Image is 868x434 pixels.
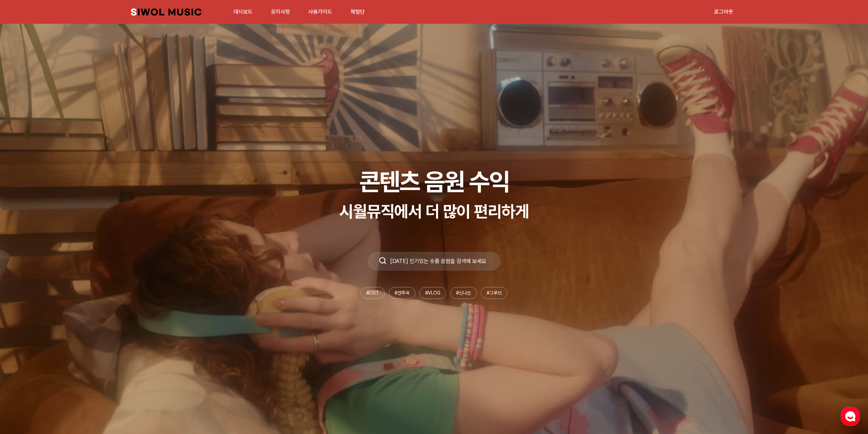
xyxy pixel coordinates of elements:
[346,4,369,19] a: 체험단
[710,4,737,19] a: 로그아웃
[389,287,415,299] li: #연주곡
[361,287,385,299] li: #OST
[304,4,336,19] a: 사용가이드
[481,287,507,299] li: #그루브
[339,167,529,196] h1: 콘텐츠 음원 수익
[387,259,489,264] div: [DATE] 인기있는 숏폼 음원을 검색해 보세요
[339,202,529,221] p: 시월뮤직에서 더 많이 편리하게
[450,287,477,299] li: #신나는
[229,4,257,19] a: 대시보드
[419,287,446,299] li: #VLOG
[267,4,294,19] a: 공지사항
